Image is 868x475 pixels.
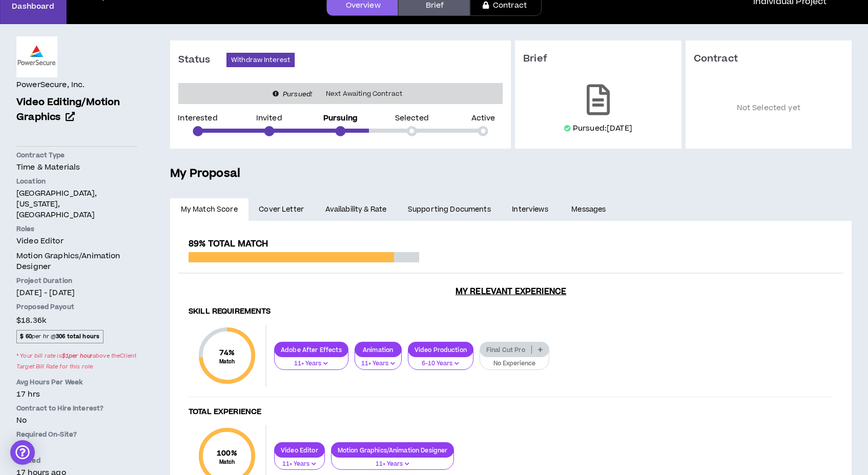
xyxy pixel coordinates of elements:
span: Motion Graphics/Animation Designer [16,251,137,272]
strong: $ 60 [20,333,32,340]
p: Project Duration [16,276,137,285]
p: [DATE] - [DATE] [16,287,137,298]
a: Video Editing/Motion Graphics [16,95,137,125]
p: Roles [16,224,137,234]
p: Animation [355,346,401,354]
p: Invited [256,115,282,122]
p: Proposed Payout [16,302,137,312]
p: Location [16,177,137,186]
span: $18.36k [16,314,46,327]
p: Dashboard [12,1,54,12]
span: 74 % [219,347,235,358]
span: 100 % [217,448,237,459]
span: Next Awaiting Contract [320,89,408,99]
h3: Brief [523,53,673,65]
p: Contract Type [16,151,137,160]
small: Match [219,358,235,365]
p: Interested [178,115,217,122]
span: Cover Letter [259,204,304,215]
button: 6-10 Years [408,350,473,370]
div: Open Intercom Messenger [10,440,35,465]
p: 17 hrs [16,389,137,400]
h4: PowerSecure, Inc. [16,79,85,91]
h3: Contract [694,53,844,65]
h5: My Proposal [170,165,852,182]
a: Supporting Documents [397,198,501,221]
p: Adobe After Effects [275,346,348,354]
a: Interviews [502,198,561,221]
p: Required On-Site? [16,430,137,439]
p: 11+ Years [281,359,342,368]
strong: $ 1 per hour [62,352,93,360]
p: Selected [395,115,429,122]
p: Avg Hours Per Week [16,378,137,387]
a: Availability & Rate [315,198,397,221]
p: Pursuing [323,115,358,122]
p: No [16,441,137,452]
p: Time & Materials [16,162,137,173]
button: 11+ Years [274,350,348,370]
h4: Skill Requirements [189,307,833,317]
p: 11+ Years [361,359,395,368]
button: No Experience [480,350,549,370]
a: Messages [561,198,619,221]
p: No [16,415,137,426]
p: Motion Graphics/Animation Designer [332,446,454,454]
button: 11+ Years [331,451,454,470]
h3: Status [178,54,226,66]
p: Pursued: [DATE] [573,123,632,134]
button: Withdraw Interest [226,53,295,67]
p: Final Cut Pro [480,346,531,354]
span: * Your bill rate is above the Client Target Bill Rate for this role [16,348,137,373]
p: 11+ Years [338,460,448,469]
span: Video Editing/Motion Graphics [16,95,120,124]
button: 11+ Years [355,350,402,370]
h4: Total Experience [189,407,833,417]
small: Match [217,459,237,466]
span: per hr @ [16,330,104,343]
p: Not Selected yet [694,80,844,136]
a: My Match Score [170,198,249,221]
p: Posted [16,456,137,465]
p: Video Editor [275,446,324,454]
button: 11+ Years [274,451,325,470]
span: 89% Total Match [189,238,268,250]
h3: My Relevant Experience [178,286,843,297]
p: [GEOGRAPHIC_DATA], [US_STATE], [GEOGRAPHIC_DATA] [16,188,137,220]
p: No Experience [486,359,543,368]
p: Contract to Hire Interest? [16,404,137,413]
i: Pursued! [283,90,312,99]
p: 11+ Years [281,460,318,469]
p: 6-10 Years [415,359,467,368]
strong: 306 total hours [56,333,99,340]
span: Video Editor [16,236,64,246]
p: Active [471,115,495,122]
p: Video Production [408,346,473,354]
